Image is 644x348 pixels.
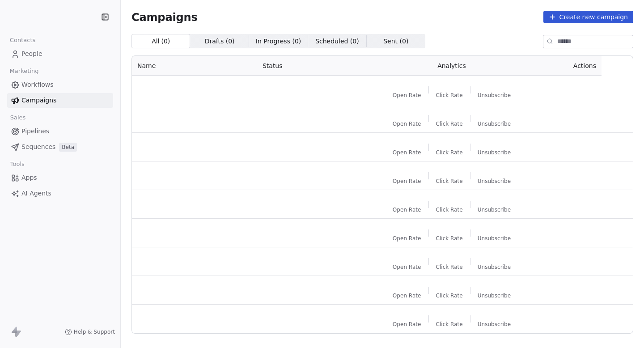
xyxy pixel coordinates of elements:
[436,235,463,242] span: Click Rate
[383,37,408,46] span: Sent ( 0 )
[74,328,115,335] span: Help & Support
[132,56,257,76] th: Name
[7,186,113,201] a: AI Agents
[59,143,77,152] span: Beta
[21,173,37,182] span: Apps
[6,34,39,47] span: Contacts
[436,120,463,127] span: Click Rate
[6,157,28,171] span: Tools
[478,235,511,242] span: Unsubscribe
[436,92,463,99] span: Click Rate
[436,149,463,156] span: Click Rate
[6,111,30,124] span: Sales
[371,56,532,76] th: Analytics
[393,263,421,271] span: Open Rate
[393,321,421,328] span: Open Rate
[478,263,511,271] span: Unsubscribe
[7,170,113,185] a: Apps
[21,142,55,152] span: Sequences
[7,140,113,154] a: SequencesBeta
[436,321,463,328] span: Click Rate
[257,56,371,76] th: Status
[478,178,511,185] span: Unsubscribe
[393,292,421,299] span: Open Rate
[543,11,633,23] button: Create new campaign
[436,292,463,299] span: Click Rate
[7,47,113,61] a: People
[21,96,56,105] span: Campaigns
[393,149,421,156] span: Open Rate
[478,292,511,299] span: Unsubscribe
[7,93,113,108] a: Campaigns
[478,120,511,127] span: Unsubscribe
[21,80,54,89] span: Workflows
[315,37,359,46] span: Scheduled ( 0 )
[393,235,421,242] span: Open Rate
[256,37,301,46] span: In Progress ( 0 )
[205,37,235,46] span: Drafts ( 0 )
[21,189,51,198] span: AI Agents
[21,127,49,136] span: Pipelines
[393,120,421,127] span: Open Rate
[65,328,115,335] a: Help & Support
[436,178,463,185] span: Click Rate
[393,178,421,185] span: Open Rate
[436,263,463,271] span: Click Rate
[478,149,511,156] span: Unsubscribe
[6,64,42,78] span: Marketing
[532,56,602,76] th: Actions
[478,206,511,213] span: Unsubscribe
[7,124,113,139] a: Pipelines
[131,11,198,23] span: Campaigns
[21,49,42,59] span: People
[393,92,421,99] span: Open Rate
[7,77,113,92] a: Workflows
[393,206,421,213] span: Open Rate
[478,92,511,99] span: Unsubscribe
[436,206,463,213] span: Click Rate
[478,321,511,328] span: Unsubscribe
